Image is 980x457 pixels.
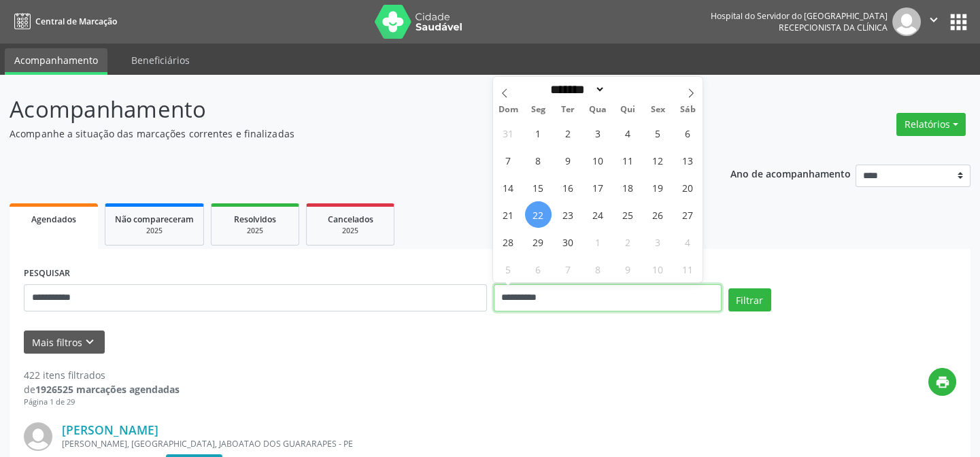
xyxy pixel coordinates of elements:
[495,120,522,146] span: Agosto 31, 2025
[115,226,194,236] div: 2025
[555,147,581,173] span: Setembro 9, 2025
[585,228,611,255] span: Outubro 1, 2025
[495,256,522,282] span: Outubro 5, 2025
[673,105,703,114] span: Sáb
[921,7,947,36] button: 
[495,228,522,255] span: Setembro 28, 2025
[585,147,611,173] span: Setembro 10, 2025
[645,256,671,282] span: Outubro 10, 2025
[613,105,643,114] span: Qui
[928,368,956,396] button: print
[316,226,384,236] div: 2025
[525,228,552,255] span: Setembro 29, 2025
[82,335,97,350] i: keyboard_arrow_down
[24,368,180,382] div: 422 itens filtrados
[10,126,682,141] p: Acompanhe a situação das marcações correntes e finalizadas
[523,105,553,114] span: Seg
[555,120,581,146] span: Setembro 2, 2025
[947,10,970,34] button: apps
[675,120,701,146] span: Setembro 6, 2025
[234,214,276,225] span: Resolvidos
[615,147,641,173] span: Setembro 11, 2025
[615,201,641,228] span: Setembro 25, 2025
[675,147,701,173] span: Setembro 13, 2025
[31,214,76,225] span: Agendados
[24,422,52,451] img: img
[645,120,671,146] span: Setembro 5, 2025
[730,165,851,182] p: Ano de acompanhamento
[221,226,289,236] div: 2025
[62,438,752,450] div: [PERSON_NAME], [GEOGRAPHIC_DATA], JABOATAO DOS GUARARAPES - PE
[615,256,641,282] span: Outubro 9, 2025
[779,22,888,33] span: Recepcionista da clínica
[555,201,581,228] span: Setembro 23, 2025
[328,214,373,225] span: Cancelados
[605,82,650,97] input: Year
[711,10,888,22] div: Hospital do Servidor do [GEOGRAPHIC_DATA]
[5,48,107,75] a: Acompanhamento
[615,120,641,146] span: Setembro 4, 2025
[525,256,552,282] span: Outubro 6, 2025
[24,396,180,408] div: Página 1 de 29
[24,263,70,284] label: PESQUISAR
[643,105,673,114] span: Sex
[35,16,117,27] span: Central de Marcação
[926,12,941,27] i: 
[728,288,771,311] button: Filtrar
[525,147,552,173] span: Setembro 8, 2025
[645,201,671,228] span: Setembro 26, 2025
[495,201,522,228] span: Setembro 21, 2025
[122,48,199,72] a: Beneficiários
[115,214,194,225] span: Não compareceram
[585,120,611,146] span: Setembro 3, 2025
[675,174,701,201] span: Setembro 20, 2025
[525,174,552,201] span: Setembro 15, 2025
[615,228,641,255] span: Outubro 2, 2025
[645,147,671,173] span: Setembro 12, 2025
[585,201,611,228] span: Setembro 24, 2025
[896,113,966,136] button: Relatórios
[675,256,701,282] span: Outubro 11, 2025
[555,174,581,201] span: Setembro 16, 2025
[615,174,641,201] span: Setembro 18, 2025
[675,201,701,228] span: Setembro 27, 2025
[675,228,701,255] span: Outubro 4, 2025
[555,256,581,282] span: Outubro 7, 2025
[546,82,606,97] select: Month
[645,228,671,255] span: Outubro 3, 2025
[892,7,921,36] img: img
[24,382,180,396] div: de
[24,331,105,354] button: Mais filtroskeyboard_arrow_down
[495,147,522,173] span: Setembro 7, 2025
[35,383,180,396] strong: 1926525 marcações agendadas
[493,105,523,114] span: Dom
[555,228,581,255] span: Setembro 30, 2025
[525,201,552,228] span: Setembro 22, 2025
[935,375,950,390] i: print
[10,10,117,33] a: Central de Marcação
[495,174,522,201] span: Setembro 14, 2025
[62,422,158,437] a: [PERSON_NAME]
[585,256,611,282] span: Outubro 8, 2025
[525,120,552,146] span: Setembro 1, 2025
[10,92,682,126] p: Acompanhamento
[585,174,611,201] span: Setembro 17, 2025
[583,105,613,114] span: Qua
[645,174,671,201] span: Setembro 19, 2025
[553,105,583,114] span: Ter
